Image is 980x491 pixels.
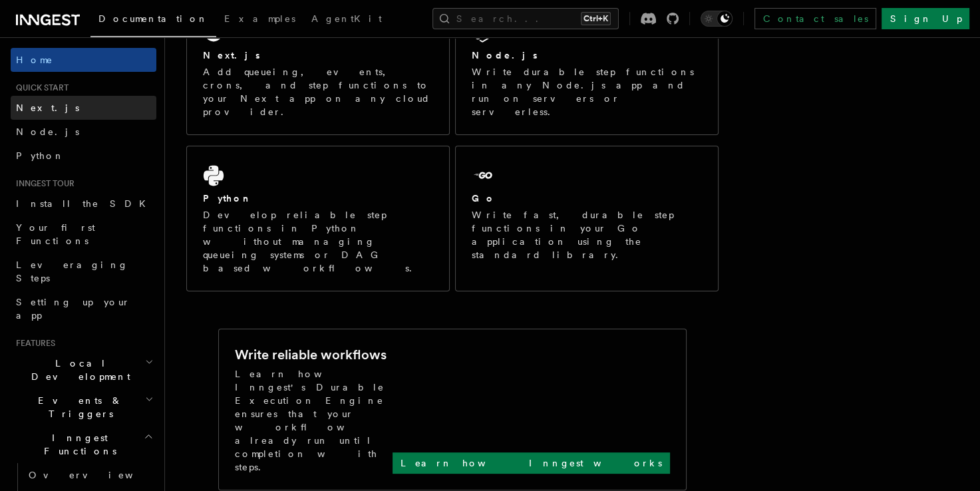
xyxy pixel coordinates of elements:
[235,367,393,474] p: Learn how Inngest's Durable Execution Engine ensures that your workflow already run until complet...
[11,144,156,168] a: Python
[29,470,166,480] span: Overview
[11,351,156,389] button: Local Development
[16,198,154,209] span: Install the SDK
[11,192,156,216] a: Install the SDK
[11,290,156,327] a: Setting up your app
[186,146,450,291] a: PythonDevelop reliable step functions in Python without managing queueing systems or DAG based wo...
[16,53,53,67] span: Home
[882,8,969,29] a: Sign Up
[11,357,145,383] span: Local Development
[754,8,876,29] a: Contact sales
[472,208,702,261] p: Write fast, durable step functions in your Go application using the standard library.
[432,8,619,29] button: Search...Ctrl+K
[581,12,611,25] kbd: Ctrl+K
[11,216,156,253] a: Your first Functions
[11,394,145,420] span: Events & Triggers
[11,120,156,144] a: Node.js
[11,178,75,189] span: Inngest tour
[203,65,433,118] p: Add queueing, events, crons, and step functions to your Next app on any cloud provider.
[311,13,382,24] span: AgentKit
[455,3,719,135] a: Node.jsWrite durable step functions in any Node.js app and run on servers or serverless.
[203,49,260,62] h2: Next.js
[16,102,79,113] span: Next.js
[16,126,79,137] span: Node.js
[224,13,295,24] span: Examples
[23,463,156,487] a: Overview
[472,192,496,205] h2: Go
[11,338,55,349] span: Features
[472,65,702,118] p: Write durable step functions in any Node.js app and run on servers or serverless.
[11,431,144,458] span: Inngest Functions
[11,389,156,426] button: Events & Triggers
[701,11,733,27] button: Toggle dark mode
[16,259,128,283] span: Leveraging Steps
[393,452,670,474] a: Learn how Inngest works
[472,49,538,62] h2: Node.js
[303,4,390,36] a: AgentKit
[455,146,719,291] a: GoWrite fast, durable step functions in your Go application using the standard library.
[11,48,156,72] a: Home
[11,253,156,290] a: Leveraging Steps
[203,192,252,205] h2: Python
[216,4,303,36] a: Examples
[16,297,130,321] span: Setting up your app
[98,13,208,24] span: Documentation
[235,345,387,364] h2: Write reliable workflows
[11,426,156,463] button: Inngest Functions
[90,4,216,37] a: Documentation
[16,222,95,246] span: Your first Functions
[186,3,450,135] a: Next.jsAdd queueing, events, crons, and step functions to your Next app on any cloud provider.
[401,456,662,470] p: Learn how Inngest works
[203,208,433,275] p: Develop reliable step functions in Python without managing queueing systems or DAG based workflows.
[11,82,69,93] span: Quick start
[16,150,65,161] span: Python
[11,96,156,120] a: Next.js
